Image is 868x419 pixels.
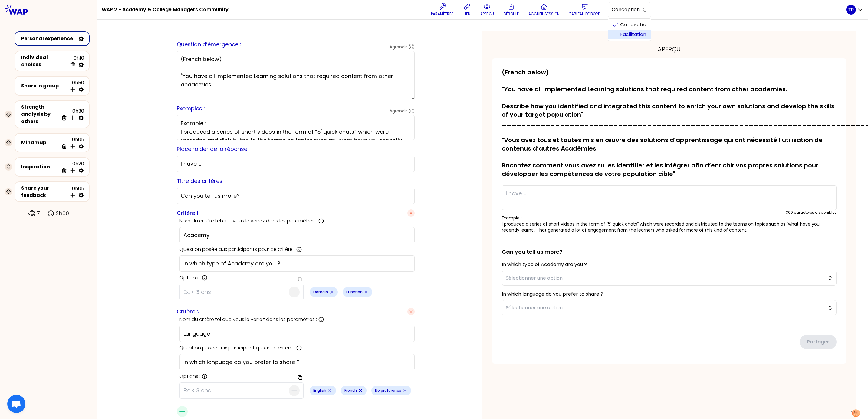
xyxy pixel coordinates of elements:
div: Ouvrir le chat [7,395,25,413]
span: Options : [179,274,200,281]
label: In which type of Academy are you ? [502,261,587,268]
div: Mindmap [21,139,59,146]
div: Share in group [21,82,67,89]
button: Partager [800,335,837,349]
label: Question d’émergence : [177,41,241,48]
div: Domain [310,287,338,297]
ul: Conception [608,18,651,41]
span: Conception [612,6,639,13]
div: 0h30 [59,108,84,121]
button: lien [461,1,473,19]
p: Paramètres [431,11,454,16]
div: English [310,386,336,395]
div: Individual choices [21,54,67,68]
div: French [341,386,367,395]
button: Remove small badge [329,290,334,294]
p: 7 [37,209,40,218]
button: Sélectionner une option [502,271,837,286]
p: aperçu [480,11,494,16]
input: Ex: Combien d'années d'éxpérience avez-vous ? [183,259,411,268]
button: Tableau de bord [567,1,603,19]
div: 0h05 [59,136,84,149]
span: Conception [620,21,646,28]
div: 300 caractères disponibles [786,210,837,215]
button: Conception [608,2,651,17]
p: 2h00 [56,209,69,218]
span: Sélectionner une option [506,304,824,311]
p: lien [464,11,470,16]
div: Function [343,287,372,297]
button: Remove small badge [364,290,369,294]
span: Options : [179,373,200,380]
p: Example : I produced a series of short videos in the form of “5' quick chats” which were recorded... [502,215,837,233]
button: Déroulé [501,1,521,19]
label: Placeholder de la réponse: [177,145,248,153]
button: Remove small badge [403,388,407,393]
div: Personal experience [21,35,76,42]
label: Exemples : [177,105,205,112]
p: Tableau de bord [569,11,600,16]
span: Facilitation [620,31,646,38]
textarea: Example : I produced a series of short videos in the form of “5' quick chats” which were recorded... [177,115,415,140]
h2: Can you tell us more? [502,238,837,256]
button: TP [846,5,863,15]
p: TP [848,7,854,13]
p: Déroulé [504,11,519,16]
label: Critère 2 [177,307,200,316]
div: 0h10 [67,54,84,68]
span: Sélectionner une option [506,274,824,282]
div: Share your feedback [21,184,67,199]
textarea: (French below) "You have all implemented Learning solutions that required content from other acad... [177,51,415,99]
div: 0h05 [67,185,84,198]
p: Agrandir [390,108,407,114]
p: Question posée aux participants pour ce critère : [179,344,295,352]
input: Ex: Expérience [183,231,411,239]
label: In which language do you prefer to share ? [502,291,603,297]
label: Titre des critères [177,177,222,185]
div: Inspiration [21,163,59,171]
label: Critère 1 [177,209,198,217]
input: Ex: < 3 ans [183,383,289,398]
p: Question posée aux participants pour ce critère : [179,246,295,253]
div: Strength analysis by others [21,103,59,125]
button: Accueil session [526,1,562,19]
p: Agrandir [390,44,407,50]
button: Paramètres [429,1,456,19]
button: Remove small badge [358,388,363,393]
p: Accueil session [528,11,560,16]
div: 0h50 [67,79,84,93]
div: aperçu [492,45,846,54]
p: Nom du critère tel que vous le verrez dans les paramètres : [179,316,317,323]
button: Remove small badge [327,388,332,393]
input: Ex: Combien d'années d'éxpérience avez-vous ? [183,358,411,366]
p: Nom du critère tel que vous le verrez dans les paramètres : [179,217,317,225]
input: Ex: < 3 ans [183,284,289,300]
p: (French below) "You have all implemented Learning solutions that required content from other acad... [502,68,837,178]
div: No preference [371,386,411,395]
button: Sélectionner une option [502,300,837,315]
button: aperçu [478,1,496,19]
div: 0h20 [59,160,84,174]
input: Ex: Expérience [183,330,411,338]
